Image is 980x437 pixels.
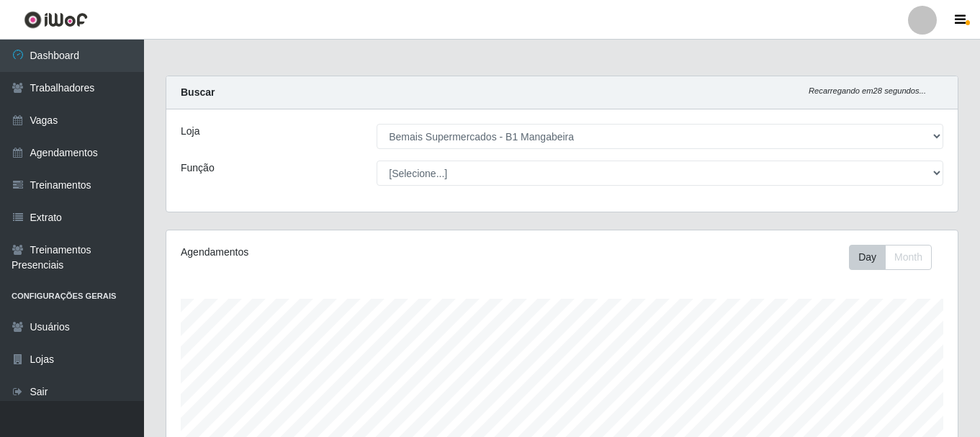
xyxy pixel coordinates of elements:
[849,245,886,270] button: Day
[181,161,215,176] label: Função
[849,245,932,270] div: First group
[181,245,486,260] div: Agendamentos
[849,245,943,270] div: Toolbar with button groups
[181,86,215,98] strong: Buscar
[24,11,88,29] img: CoreUI Logo
[181,124,199,139] label: Loja
[809,86,926,95] i: Recarregando em 28 segundos...
[885,245,932,270] button: Month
